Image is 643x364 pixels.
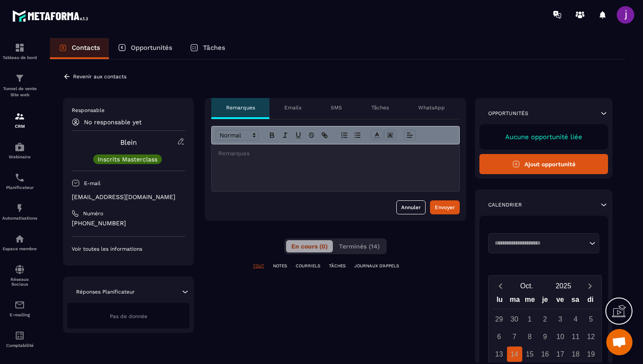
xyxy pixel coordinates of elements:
[396,200,426,214] button: Annuler
[553,329,568,344] div: 10
[2,216,37,220] p: Automatisations
[583,294,598,309] div: di
[291,243,328,250] span: En cours (0)
[2,135,37,166] a: automationsautomationsWebinaire
[552,294,568,309] div: ve
[568,329,584,344] div: 11
[2,124,37,129] p: CRM
[14,142,25,152] img: automations
[14,300,25,310] img: email
[14,111,25,122] img: formation
[522,346,538,362] div: 15
[430,200,460,214] button: Envoyer
[12,8,91,24] img: logo
[84,180,101,187] p: E-mail
[2,154,37,159] p: Webinaire
[14,330,25,341] img: accountant
[83,210,103,217] p: Numéro
[110,313,147,319] span: Pas de donnée
[203,44,225,52] p: Tâches
[492,239,587,248] input: Search for option
[522,294,538,309] div: me
[2,55,37,60] p: Tableau de bord
[14,172,25,183] img: scheduler
[84,119,142,126] p: No responsable yet
[296,263,320,269] p: COURRIELS
[492,280,508,292] button: Previous month
[584,329,599,344] div: 12
[553,346,568,362] div: 17
[334,240,385,252] button: Terminés (14)
[72,107,185,114] p: Responsable
[2,66,37,105] a: formationformationTunnel de vente Site web
[73,73,126,80] p: Revenir aux contacts
[538,329,553,344] div: 9
[98,156,157,162] p: Inscrits Masterclass
[507,311,522,327] div: 30
[568,346,584,362] div: 18
[568,311,584,327] div: 4
[492,311,507,327] div: 29
[492,294,507,309] div: lu
[339,243,380,250] span: Terminés (14)
[488,133,599,141] p: Aucune opportunité liée
[72,245,185,252] p: Voir toutes les informations
[418,104,445,111] p: WhatsApp
[2,258,37,293] a: social-networksocial-networkRéseaux Sociaux
[522,329,538,344] div: 8
[507,294,523,309] div: ma
[2,343,37,348] p: Comptabilité
[2,185,37,190] p: Planificateur
[2,36,37,66] a: formationformationTableau de bord
[2,196,37,227] a: automationsautomationsAutomatisations
[582,280,598,292] button: Next month
[329,263,346,269] p: TÂCHES
[2,324,37,354] a: accountantaccountantComptabilité
[507,329,522,344] div: 7
[584,311,599,327] div: 5
[507,346,522,362] div: 14
[50,38,109,59] a: Contacts
[371,104,389,111] p: Tâches
[2,86,37,98] p: Tunnel de vente Site web
[14,42,25,53] img: formation
[331,104,342,111] p: SMS
[568,294,583,309] div: sa
[14,73,25,84] img: formation
[584,346,599,362] div: 19
[492,346,507,362] div: 13
[76,288,135,295] p: Réponses Planificateur
[120,138,137,147] a: Blein
[2,105,37,135] a: formationformationCRM
[508,278,545,294] button: Open months overlay
[72,44,100,52] p: Contacts
[181,38,234,59] a: Tâches
[131,44,172,52] p: Opportunités
[606,329,633,355] div: Ouvrir le chat
[538,294,553,309] div: je
[253,263,264,269] p: TOUT
[435,203,455,212] div: Envoyer
[488,110,528,117] p: Opportunités
[538,346,553,362] div: 16
[226,104,255,111] p: Remarques
[354,263,399,269] p: JOURNAUX D'APPELS
[14,264,25,275] img: social-network
[273,263,287,269] p: NOTES
[2,277,37,287] p: Réseaux Sociaux
[2,312,37,317] p: E-mailing
[284,104,301,111] p: Emails
[286,240,333,252] button: En cours (0)
[538,311,553,327] div: 2
[479,154,608,174] button: Ajout opportunité
[72,193,185,201] p: [EMAIL_ADDRESS][DOMAIN_NAME]
[545,278,582,294] button: Open years overlay
[488,233,599,253] div: Search for option
[2,246,37,251] p: Espace membre
[109,38,181,59] a: Opportunités
[522,311,538,327] div: 1
[14,234,25,244] img: automations
[2,227,37,258] a: automationsautomationsEspace membre
[2,293,37,324] a: emailemailE-mailing
[488,201,522,208] p: Calendrier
